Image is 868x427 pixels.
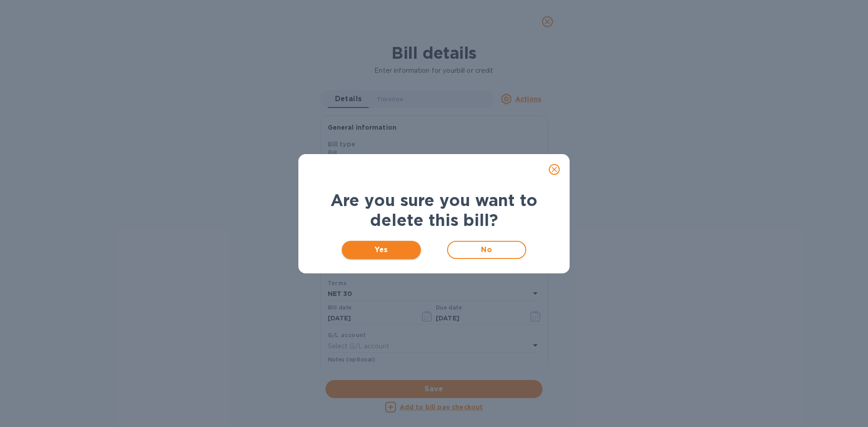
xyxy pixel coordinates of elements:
[349,244,414,255] span: Yes
[342,241,421,259] button: Yes
[330,190,538,230] b: Are you sure you want to delete this bill?
[447,241,526,259] button: No
[543,159,565,180] button: close
[455,244,518,255] span: No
